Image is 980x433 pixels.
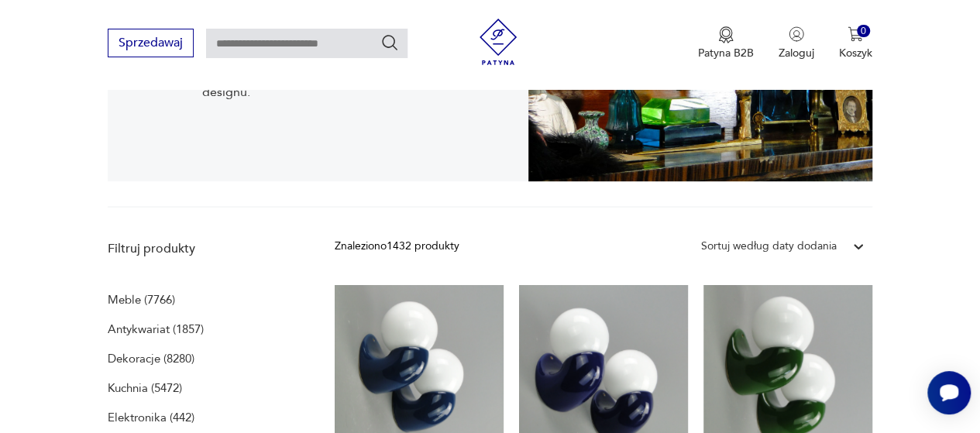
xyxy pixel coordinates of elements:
button: Szukaj [380,33,399,52]
div: Sortuj według daty dodania [701,238,837,255]
div: Znaleziono 1432 produkty [335,238,459,255]
iframe: Smartsupp widget button [927,371,971,414]
button: Zaloguj [779,26,814,60]
button: Patyna B2B [698,26,754,60]
img: Patyna - sklep z meblami i dekoracjami vintage [475,19,521,65]
p: Koszyk [839,46,872,60]
a: Sprzedawaj [108,39,194,50]
a: Elektronika (442) [108,407,194,428]
a: Antykwariat (1857) [108,318,204,340]
button: Sprzedawaj [108,29,194,57]
div: 0 [857,25,870,38]
a: Kuchnia (5472) [108,377,182,399]
img: Ikonka użytkownika [789,26,804,42]
img: Ikona medalu [718,26,734,43]
button: 0Koszyk [839,26,872,60]
p: Filtruj produkty [108,240,297,257]
img: Ikona koszyka [848,26,863,42]
a: Meble (7766) [108,289,175,311]
p: Zaloguj [779,46,814,60]
p: Patyna B2B [698,46,754,60]
a: Dekoracje (8280) [108,348,194,369]
a: Ikona medaluPatyna B2B [698,26,754,60]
